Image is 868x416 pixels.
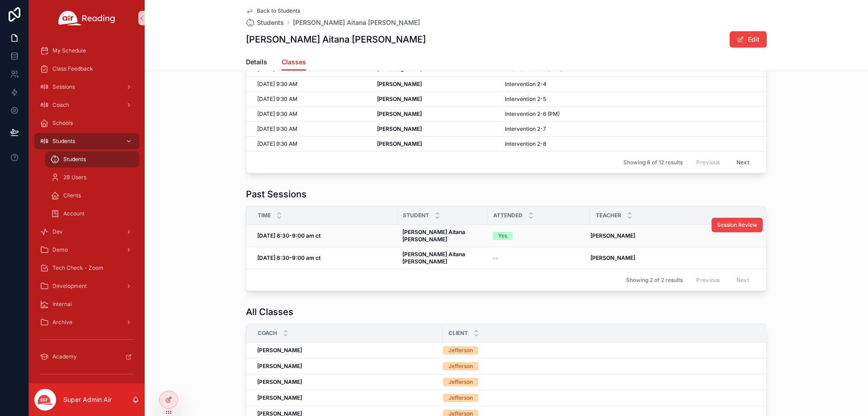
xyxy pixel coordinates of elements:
a: Demo [34,242,139,258]
span: Showing 8 of 12 results [623,159,683,166]
a: [DATE] 9:30 AM [257,125,366,133]
a: [PERSON_NAME] Aitana [PERSON_NAME] [293,18,420,27]
span: Account [63,210,85,217]
span: Sessions [52,83,75,91]
a: [DATE] 9:30 AM [257,110,366,118]
span: Students [63,156,86,163]
strong: [PERSON_NAME] [377,125,422,132]
span: Intervention 2-5 [505,96,546,103]
h1: [PERSON_NAME] Aitana [PERSON_NAME] [246,33,426,46]
strong: [PERSON_NAME] Aitana [PERSON_NAME] [402,251,467,265]
span: Teacher [596,212,621,219]
span: Intervention 2-4 [505,81,547,88]
a: Class Feedback [34,61,139,77]
a: [PERSON_NAME] Aitana [PERSON_NAME] [402,229,482,243]
span: Intervention 2-8 [505,140,546,148]
strong: [PERSON_NAME] [257,394,302,401]
a: My Schedule [34,43,139,59]
p: Super Admin Air [63,395,112,404]
strong: [DATE] 8:30-9:00 am ct [257,254,321,261]
a: [PERSON_NAME] Aitana [PERSON_NAME] [402,251,482,265]
a: [PERSON_NAME] [377,110,499,118]
span: Classes [282,57,306,67]
div: scrollable content [29,36,145,383]
span: Schools [52,120,73,127]
strong: [DATE] 8:30-9:00 am ct [257,232,321,239]
a: Tech Check - Zoom [34,260,139,276]
strong: [PERSON_NAME] [590,254,635,261]
strong: [PERSON_NAME] [377,96,422,102]
div: Jefferson [448,346,473,354]
span: [DATE] 9:30 AM [257,110,297,118]
strong: [PERSON_NAME] [377,81,422,87]
button: Edit [730,31,767,48]
span: [DATE] 9:30 AM [257,140,297,148]
span: Time [258,212,271,219]
a: Schools [34,115,139,131]
span: Intervention 2-7 [505,125,546,133]
a: Intervention 2-8 [505,140,755,148]
span: Class Feedback [52,65,93,72]
strong: [PERSON_NAME] Aitana [PERSON_NAME] [402,229,467,243]
span: Back to Students [257,7,300,14]
span: Session Review [717,221,757,229]
span: Intervention 2-6 (PM) [505,110,560,118]
span: Development [52,282,87,290]
a: Internal [34,296,139,312]
div: Jefferson [448,394,473,402]
h1: All Classes [246,306,293,318]
span: My Schedule [52,47,86,54]
span: Client [448,330,468,337]
button: Next [730,155,755,169]
span: Dev [52,228,63,235]
a: Intervention 2-6 (PM) [505,110,755,118]
a: [PERSON_NAME] [377,125,499,133]
span: Internal [52,301,72,308]
a: Intervention 2-4 [505,81,755,88]
span: Archive [52,319,72,326]
span: Coach [258,330,277,337]
a: Intervention 2-5 [505,96,755,103]
span: [DATE] 9:30 AM [257,96,297,103]
a: Dev [34,224,139,240]
a: Classes [282,54,306,71]
a: Students [34,133,139,149]
div: Jefferson [448,362,473,370]
a: [PERSON_NAME] [377,96,499,103]
a: [DATE] 9:30 AM [257,96,366,103]
a: Intervention 2-7 [505,125,755,133]
a: Yes [493,232,585,240]
a: 2B Users [45,169,139,186]
a: Clients [45,187,139,204]
span: Details [246,57,267,67]
a: [PERSON_NAME] [377,81,499,88]
h1: Past Sessions [246,188,307,201]
span: Students [257,18,284,27]
a: -- [493,254,585,262]
a: Account [45,206,139,222]
div: Jefferson [448,378,473,386]
a: Details [246,54,267,72]
a: [PERSON_NAME] [377,140,499,148]
span: Clients [63,192,81,199]
a: Archive [34,314,139,330]
span: Tech Check - Zoom [52,264,104,272]
span: 2B Users [63,174,86,181]
a: Development [34,278,139,294]
span: [DATE] 9:30 AM [257,125,297,133]
a: Students [246,18,284,27]
a: Sessions [34,79,139,95]
a: [DATE] 8:30-9:00 am ct [257,232,392,239]
strong: [PERSON_NAME] [590,232,635,239]
a: Academy [34,349,139,365]
a: [DATE] 8:30-9:00 am ct [257,254,392,262]
strong: [PERSON_NAME] [377,140,422,147]
a: [DATE] 9:30 AM [257,81,366,88]
a: Students [45,151,139,167]
strong: [PERSON_NAME] [257,347,302,354]
span: Students [52,138,75,145]
a: Coach [34,97,139,113]
span: Student [403,212,429,219]
span: Attended [493,212,523,219]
